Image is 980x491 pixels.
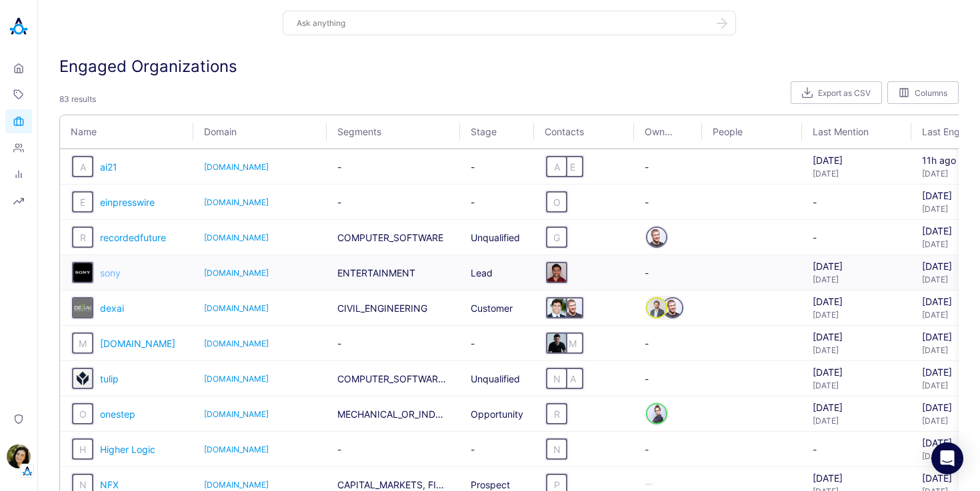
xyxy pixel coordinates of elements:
div: M [73,334,92,352]
a: [DOMAIN_NAME] [100,338,175,349]
button: E [562,156,583,177]
button: M [562,332,583,354]
td: - [327,432,460,467]
img: sony [73,263,92,282]
a: einpresswire [100,197,155,208]
a: organization badge [72,368,88,389]
button: A [546,156,567,177]
button: Yuval Gonczarowski [646,227,667,248]
button: dexai [72,297,93,318]
div: Go to organization's profile [72,403,93,424]
td: - [634,361,702,396]
a: organization badge [72,403,88,424]
td: - [327,185,460,220]
a: [DOMAIN_NAME] [204,409,316,419]
th: People [702,115,802,149]
th: Contacts [534,115,634,149]
a: person badge [646,403,662,424]
span: Domain [204,126,307,137]
a: [DOMAIN_NAME] [204,268,316,278]
a: recordedfuture [100,232,166,243]
th: Stage [460,115,534,149]
button: Liron Bercovich [546,332,567,354]
td: - [634,149,702,185]
button: Anthony Tayoun [546,262,567,283]
button: sony [72,262,93,283]
img: Anthony Tayoun [547,263,566,282]
div: Go to organization's profile [72,262,93,283]
button: R [72,227,93,248]
a: organization badge [72,262,88,283]
div: Open Intercom Messenger [931,442,963,474]
a: onestep [100,408,135,420]
div: Go to organization's profile [72,438,93,460]
div: [DATE] [813,472,901,484]
a: dexai [100,302,124,314]
button: O [72,403,93,424]
a: person badge [646,297,662,318]
img: Yuval Gonczarowski [663,298,682,317]
a: [DOMAIN_NAME] [204,480,316,490]
span: tulip [100,373,119,384]
td: Lead [460,255,534,290]
th: Name [60,115,193,149]
td: Unqualified [460,361,534,396]
img: Roni Shalev [647,404,666,423]
a: organization badge [72,191,88,213]
span: Higher Logic [100,444,155,455]
a: NFX [100,479,119,490]
td: MECHANICAL_OR_INDUSTRIAL_ENGINEERING [327,396,460,432]
button: A [72,156,93,177]
button: A [562,368,583,389]
img: Liron Bercovich [547,334,566,352]
a: [DOMAIN_NAME] [204,338,316,348]
button: H [72,438,93,460]
td: - [634,432,702,467]
td: - [634,185,702,220]
button: Anthony Tayoun [546,297,567,318]
div: Go to person's profile [646,227,667,248]
img: Tenant Logo [21,464,34,478]
td: - [460,432,534,467]
button: Roni Shalev [646,403,667,424]
div: R [73,228,92,246]
button: Derek Evjenth [646,297,667,318]
button: O [546,191,567,213]
a: organization badge [72,297,88,318]
td: - [802,432,911,467]
div: H [73,440,92,458]
img: Ilana Djemal [7,444,31,468]
div: [DATE] [813,416,901,426]
a: organization badge [72,227,88,248]
div: [DATE] [813,366,901,378]
button: Ilana DjemalTenant Logo [5,439,32,478]
span: Segments [337,126,435,137]
td: - [460,326,534,361]
td: - [634,255,702,290]
td: Opportunity [460,396,534,432]
div: N [547,440,566,458]
div: Go to organization's profile [72,227,93,248]
span: 83 results [59,89,96,109]
a: organization badge [72,438,88,460]
span: Name [71,126,159,137]
button: Export as CSV [791,81,882,104]
div: O [547,193,566,211]
img: tulip [73,369,92,388]
td: Unqualified [460,220,534,255]
td: - [634,326,702,361]
div: [DATE] [813,310,901,320]
div: Go to organization's profile [72,156,93,177]
th: Owners [634,115,702,149]
div: Go to organization's profile [72,332,93,354]
div: Go to organization's profile [72,368,93,389]
div: [DATE] [813,402,901,413]
a: [DOMAIN_NAME] [204,197,316,207]
span: Owners [645,126,677,137]
img: Yuval Gonczarowski [647,228,666,246]
td: - [460,149,534,185]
